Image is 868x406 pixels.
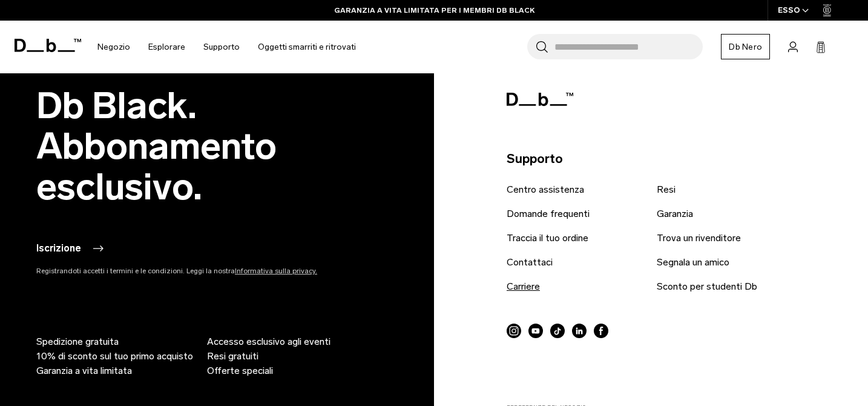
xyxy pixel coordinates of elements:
[657,207,693,221] a: Garanzia
[507,279,540,294] a: Carriere
[258,42,356,52] font: Oggetti smarriti e ritrovati
[507,255,553,270] a: Contattaci
[657,232,741,244] font: Trova un rivenditore
[36,241,105,256] button: Iscrizione
[148,25,185,68] a: Esplorare
[657,184,676,195] font: Resi
[721,34,770,59] a: Db Nero
[507,256,553,268] font: Contattaci
[507,281,540,292] font: Carriere
[507,151,563,166] font: Supporto
[507,232,588,244] font: Traccia il tuo ordine
[657,279,757,294] a: Sconto per studenti Db
[334,5,534,16] a: GARANZIA A VITA LIMITATA PER I MEMBRI DB BLACK
[334,6,534,15] font: GARANZIA A VITA LIMITATA PER I MEMBRI DB BLACK
[97,42,130,52] font: Negozio
[36,336,119,347] font: Spedizione gratuita
[207,350,258,362] font: Resi gratuiti
[88,21,365,73] nav: Navigazione principale
[657,182,676,197] a: Resi
[36,84,197,128] font: Db Black.
[507,207,590,221] a: Domande frequenti
[36,350,193,362] font: 10% di sconto sul tuo primo acquisto
[507,184,584,195] font: Centro assistenza
[148,42,185,52] font: Esplorare
[778,5,800,15] font: ESSO
[36,267,235,275] font: Registrandoti accetti i termini e le condizioni. Leggi la nostra
[657,281,757,292] font: Sconto per studenti Db
[235,267,317,275] a: Informativa sulla privacy.
[729,42,762,52] font: Db Nero
[507,208,590,219] font: Domande frequenti
[203,42,240,52] font: Supporto
[657,256,729,268] font: Segnala un amico
[207,365,273,376] font: Offerte speciali
[657,208,693,219] font: Garanzia
[258,25,356,68] a: Oggetti smarriti e ritrovati
[36,365,132,376] font: Garanzia a vita limitata
[36,124,277,209] font: Abbonamento esclusivo.
[97,25,130,68] a: Negozio
[207,336,330,347] font: Accesso esclusivo agli eventi
[657,255,729,270] a: Segnala un amico
[36,242,81,254] font: Iscrizione
[657,231,741,245] a: Trova un rivenditore
[507,182,584,197] a: Centro assistenza
[507,231,588,245] a: Traccia il tuo ordine
[203,25,240,68] a: Supporto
